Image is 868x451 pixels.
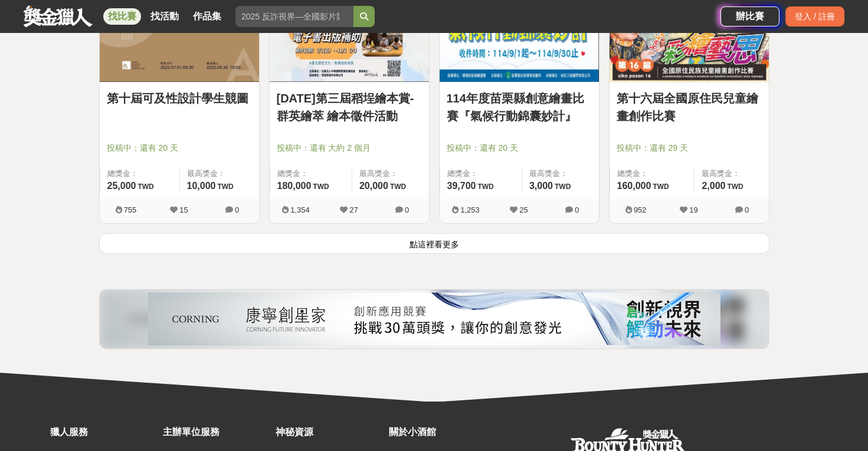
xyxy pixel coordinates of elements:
div: 登入 / 註冊 [785,6,844,26]
span: 0 [575,205,579,214]
span: 投稿中：還有 大約 2 個月 [277,142,422,154]
div: 神秘資源 [276,425,382,439]
span: 3,000 [529,181,553,191]
span: 最高獎金： [702,168,761,180]
button: 點這裡看更多 [99,233,769,254]
span: 2,000 [702,181,725,191]
span: 最高獎金： [187,168,252,180]
a: 作品集 [188,8,226,25]
span: TWD [137,183,153,191]
span: TWD [653,183,669,191]
img: 26832ba5-e3c6-4c80-9a06-d1bc5d39966c.png [148,293,720,346]
span: 最高獎金： [359,168,422,180]
span: 25 [519,205,528,214]
input: 2025 反詐視界—全國影片競賽 [235,6,353,27]
a: [DATE]第三屆稻埕繪本賞-群英繪萃 繪本徵件活動 [277,89,422,125]
a: 114年度苗栗縣創意繪畫比賽『氣候行動錦囊妙計』 [447,89,592,125]
span: TWD [390,183,406,191]
span: 755 [124,205,137,214]
div: 主辦單位服務 [163,425,270,439]
span: TWD [555,183,571,191]
span: 25,000 [107,181,136,191]
span: TWD [477,183,493,191]
span: TWD [727,183,743,191]
span: 10,000 [187,181,216,191]
span: 0 [235,205,239,214]
span: 總獎金： [277,168,345,180]
a: 找活動 [146,8,184,25]
span: 39,700 [447,181,476,191]
div: 獵人服務 [50,425,157,439]
span: 19 [689,205,697,214]
span: 952 [634,205,647,214]
span: 27 [349,205,358,214]
span: TWD [313,183,329,191]
span: 投稿中：還有 29 天 [617,142,762,154]
a: 找比賽 [103,8,141,25]
span: 0 [745,205,749,214]
a: 第十屆可及性設計學生競圖 [107,89,252,107]
span: 20,000 [359,181,388,191]
span: 總獎金： [617,168,687,180]
a: 辦比賽 [720,6,779,26]
span: 投稿中：還有 20 天 [447,142,592,154]
span: 160,000 [617,181,651,191]
span: 最高獎金： [529,168,592,180]
a: 第十六屆全國原住民兒童繪畫創作比賽 [617,89,762,125]
span: 1,354 [290,205,310,214]
span: 總獎金： [447,168,515,180]
div: 關於小酒館 [389,425,496,439]
span: 15 [179,205,188,214]
span: TWD [217,183,233,191]
span: 180,000 [277,181,312,191]
span: 0 [405,205,409,214]
span: 投稿中：還有 20 天 [107,142,252,154]
span: 總獎金： [107,168,172,180]
span: 1,253 [460,205,480,214]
